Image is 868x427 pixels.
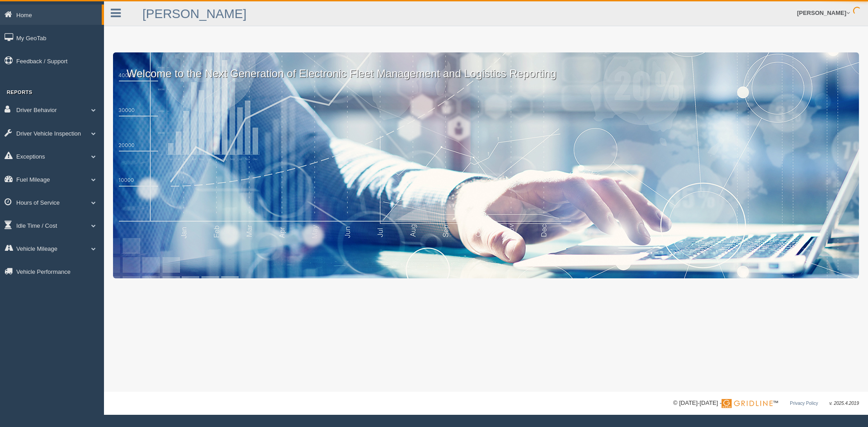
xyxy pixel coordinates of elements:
div: © [DATE]-[DATE] - ™ [673,399,859,408]
a: [PERSON_NAME] [142,7,246,21]
span: v. 2025.4.2019 [830,401,859,406]
p: Welcome to the Next Generation of Electronic Fleet Management and Logistics Reporting [113,52,859,81]
img: Gridline [722,399,773,408]
a: Privacy Policy [790,401,818,406]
